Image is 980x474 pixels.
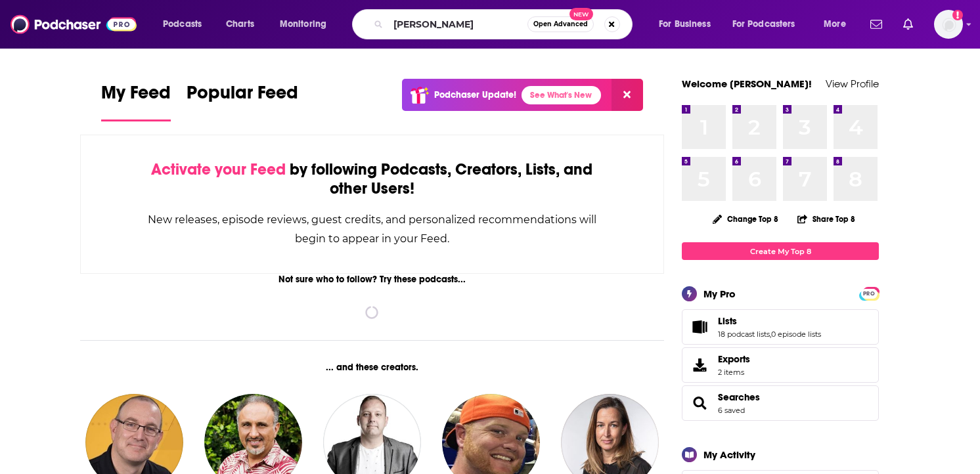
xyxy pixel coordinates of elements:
[280,15,326,33] span: Monitoring
[151,160,286,179] span: Activate your Feed
[718,330,770,339] a: 18 podcast lists
[861,289,877,299] span: PRO
[101,81,171,112] span: My Feed
[718,391,760,403] a: Searches
[718,353,750,365] span: Exports
[865,13,887,35] a: Show notifications dropdown
[217,14,262,35] a: Charts
[187,81,298,112] span: Popular Feed
[101,81,171,121] a: My Feed
[703,448,755,461] div: My Activity
[388,14,527,35] input: Search podcasts, credits, & more...
[724,14,814,35] button: open menu
[527,16,594,32] button: Open AdvancedNew
[80,274,664,285] div: Not sure who to follow? Try these podcasts...
[650,14,727,35] button: open menu
[11,12,137,37] img: Podchaser - Follow, Share and Rate Podcasts
[826,77,879,90] a: View Profile
[934,10,963,39] span: Logged in as EllaRoseMurphy
[682,347,879,383] a: Exports
[934,10,963,39] img: User Profile
[365,9,645,39] div: Search podcasts, credits, & more...
[732,15,795,33] span: For Podcasters
[146,210,598,248] div: New releases, episode reviews, guest credits, and personalized recommendations will begin to appe...
[952,10,963,20] svg: Email not verified
[771,330,821,339] a: 0 episode lists
[163,15,202,33] span: Podcasts
[797,206,856,232] button: Share Top 8
[718,315,737,327] span: Lists
[522,86,601,104] a: See What's New
[533,21,588,28] span: Open Advanced
[770,330,771,339] span: ,
[686,394,713,412] a: Searches
[718,368,750,377] span: 2 items
[434,89,516,100] p: Podchaser Update!
[187,81,298,121] a: Popular Feed
[154,14,219,35] button: open menu
[146,160,598,198] div: by following Podcasts, Creators, Lists, and other Users!
[682,309,879,345] span: Lists
[659,15,711,33] span: For Business
[226,15,254,33] span: Charts
[824,15,846,33] span: More
[703,288,736,300] div: My Pro
[718,315,821,327] a: Lists
[814,14,862,35] button: open menu
[718,406,745,415] a: 6 saved
[705,211,786,227] button: Change Top 8
[682,77,812,90] a: Welcome [PERSON_NAME]!
[861,288,877,298] a: PRO
[898,13,918,35] a: Show notifications dropdown
[80,362,664,373] div: ... and these creators.
[271,14,344,35] button: open menu
[686,318,713,336] a: Lists
[682,385,879,421] span: Searches
[569,8,593,20] span: New
[682,242,879,260] a: Create My Top 8
[686,356,713,374] span: Exports
[934,10,963,39] button: Show profile menu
